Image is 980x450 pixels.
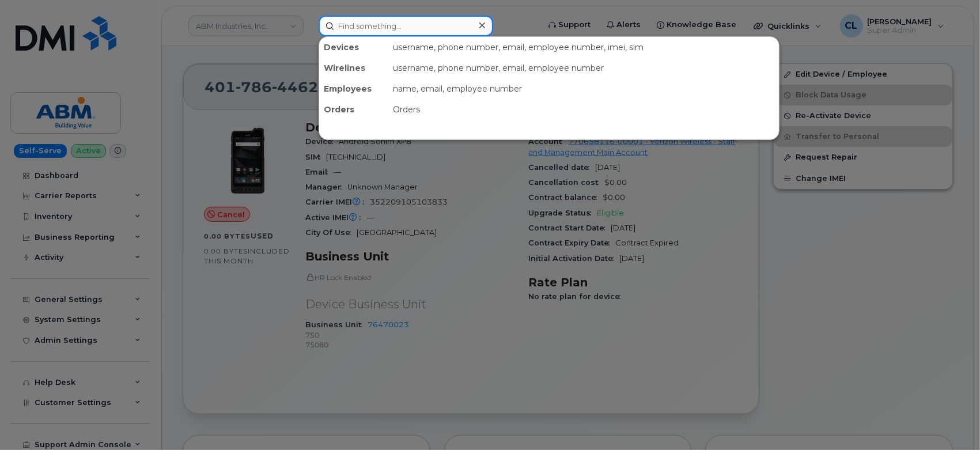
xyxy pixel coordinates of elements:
[319,37,388,58] div: Devices
[388,37,779,58] div: username, phone number, email, employee number, imei, sim
[388,58,779,78] div: username, phone number, email, employee number
[388,78,779,99] div: name, email, employee number
[319,78,388,99] div: Employees
[319,99,388,120] div: Orders
[388,99,779,120] div: Orders
[319,58,388,78] div: Wirelines
[319,16,493,36] input: Find something...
